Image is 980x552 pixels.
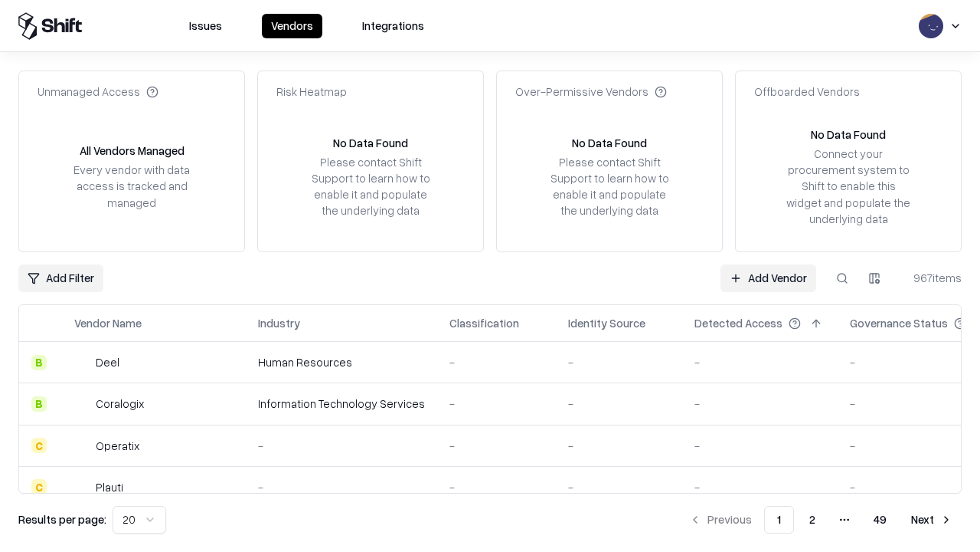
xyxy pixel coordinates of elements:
[31,438,47,453] div: C
[74,355,90,370] img: Deel
[850,315,948,331] div: Governance Status
[31,479,47,495] div: C
[861,506,899,534] button: 49
[262,14,322,38] button: Vendors
[31,355,47,370] div: B
[96,354,119,370] div: Deel
[258,315,300,331] div: Industry
[68,162,195,210] div: Every vendor with data access is tracked and managed
[785,146,912,227] div: Connect your procurement system to Shift to enable this widget and populate the underlying data
[694,396,825,412] div: -
[900,270,962,286] div: 967 items
[18,264,103,292] button: Add Filter
[568,315,645,331] div: Identity Source
[258,396,425,412] div: Information Technology Services
[333,135,408,151] div: No Data Found
[546,154,673,219] div: Please contact Shift Support to learn how to enable it and populate the underlying data
[38,84,158,100] div: Unmanaged Access
[449,479,544,495] div: -
[720,264,816,292] a: Add Vendor
[31,396,47,412] div: B
[902,506,962,534] button: Next
[680,506,962,534] nav: pagination
[694,354,825,370] div: -
[258,438,425,454] div: -
[80,143,185,159] div: All Vendors Managed
[180,14,231,38] button: Issues
[258,354,425,370] div: Human Resources
[568,354,670,370] div: -
[568,438,670,454] div: -
[449,438,544,454] div: -
[515,84,667,100] div: Over-Permissive Vendors
[74,396,90,412] img: Coralogix
[694,438,825,454] div: -
[353,14,433,38] button: Integrations
[18,511,106,527] p: Results per page:
[572,135,647,151] div: No Data Found
[449,354,544,370] div: -
[764,506,794,534] button: 1
[568,396,670,412] div: -
[276,84,347,100] div: Risk Heatmap
[797,506,828,534] button: 2
[694,479,825,495] div: -
[568,479,670,495] div: -
[96,396,144,412] div: Coralogix
[74,438,90,453] img: Operatix
[449,396,544,412] div: -
[74,315,142,331] div: Vendor Name
[694,315,782,331] div: Detected Access
[307,154,434,219] div: Please contact Shift Support to learn how to enable it and populate the underlying data
[258,479,425,495] div: -
[449,315,519,331] div: Classification
[96,438,139,454] div: Operatix
[74,479,90,495] img: Plauti
[754,84,860,100] div: Offboarded Vendors
[811,127,886,143] div: No Data Found
[96,479,123,495] div: Plauti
